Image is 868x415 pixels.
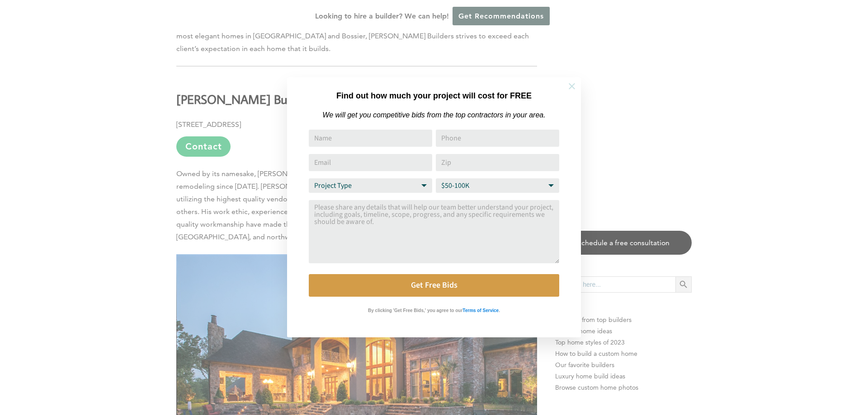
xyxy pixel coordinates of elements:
strong: Find out how much your project will cost for FREE [336,91,532,100]
textarea: Comment or Message [309,200,559,263]
button: Get Free Bids [309,274,559,297]
select: Project Type [309,178,432,193]
input: Email Address [309,154,432,171]
button: Close [556,70,588,102]
input: Zip [436,154,559,171]
input: Name [309,130,432,147]
strong: Terms of Service [462,308,499,313]
strong: . [499,308,500,313]
input: Phone [436,130,559,147]
a: Terms of Service [462,306,499,313]
strong: By clicking 'Get Free Bids,' you agree to our [368,308,462,313]
select: Budget Range [436,178,559,193]
em: We will get you competitive bids from the top contractors in your area. [322,111,545,119]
